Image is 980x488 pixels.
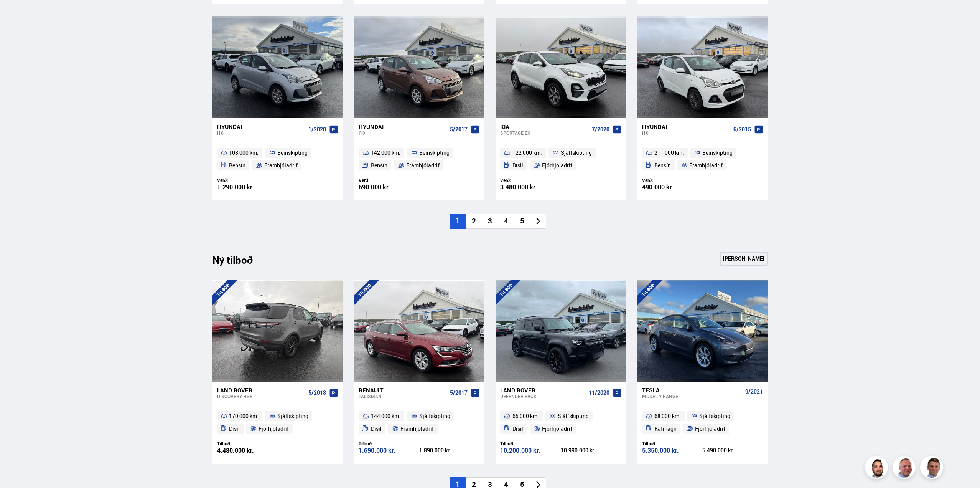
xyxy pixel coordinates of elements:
[561,148,592,157] span: Sjálfskipting
[217,184,278,190] div: 1.290.000 kr.
[637,382,768,464] a: Tesla Model Y RANGE 9/2021 68 000 km. Sjálfskipting Rafmagn Fjórhjóladrif Tilboð: 5.350.000 kr. 5...
[512,412,539,421] span: 65 000 km.
[921,457,944,480] img: FbJEzSuNWCJXmdc-.webp
[500,123,588,130] div: Kia
[212,118,343,200] a: Hyundai i10 1/2020 108 000 km. Beinskipting Bensín Framhjóladrif Verð: 1.290.000 kr.
[308,390,326,396] span: 5/2018
[212,382,343,464] a: Land Rover Discovery HSE 5/2018 170 000 km. Sjálfskipting Dísil Fjórhjóladrif Tilboð: 4.480.000 kr.
[637,118,768,200] a: Hyundai i10 6/2015 211 000 km. Beinskipting Bensín Framhjóladrif Verð: 490.000 kr.
[354,382,484,464] a: Renault Talisman 5/2017 144 000 km. Sjálfskipting Dísil Framhjóladrif Tilboð: 1.690.000 kr. 1.890...
[217,130,305,136] div: i10
[866,457,889,480] img: nhp88E3Fdnt1Opn2.png
[654,148,684,157] span: 211 000 km.
[359,387,447,394] div: Renault
[561,448,621,453] div: 10.990.000 kr.
[512,424,523,433] span: Dísil
[894,457,917,480] img: siFngHWaQ9KaOqBr.png
[512,148,542,157] span: 122 000 km.
[308,126,326,132] span: 1/2020
[592,126,609,132] span: 7/2020
[642,123,730,130] div: Hyundai
[695,424,725,433] span: Fjórhjóladrif
[642,387,742,394] div: Tesla
[217,441,278,447] div: Tilboð:
[277,412,308,421] span: Sjálfskipting
[642,184,703,190] div: 490.000 kr.
[400,424,434,433] span: Framhjóladrif
[542,161,572,170] span: Fjórhjóladrif
[229,424,240,433] span: Dísil
[654,412,681,421] span: 68 000 km.
[371,412,400,421] span: 144 000 km.
[642,177,703,183] div: Verð:
[419,148,450,157] span: Beinskipting
[229,161,245,170] span: Bensín
[359,123,447,130] div: Hyundai
[217,177,278,183] div: Verð:
[450,126,468,132] span: 5/2017
[496,382,626,464] a: Land Rover Defender PACK 11/2020 65 000 km. Sjálfskipting Dísil Fjórhjóladrif Tilboð: 10.200.000 ...
[498,214,514,229] li: 4
[654,424,677,433] span: Rafmagn
[354,118,484,200] a: Hyundai i10 5/2017 142 000 km. Beinskipting Bensín Framhjóladrif Verð: 690.000 kr.
[450,214,466,229] li: 1
[589,390,609,396] span: 11/2020
[733,126,751,132] span: 6/2015
[514,214,530,229] li: 5
[512,161,523,170] span: Dísil
[496,118,626,200] a: Kia Sportage EX 7/2020 122 000 km. Sjálfskipting Dísil Fjórhjóladrif Verð: 3.480.000 kr.
[642,394,742,399] div: Model Y RANGE
[6,3,29,26] button: Opna LiveChat spjallviðmót
[259,424,289,433] span: Fjórhjóladrif
[642,441,703,447] div: Tilboð:
[229,412,259,421] span: 170 000 km.
[229,148,259,157] span: 108 000 km.
[500,130,588,136] div: Sportage EX
[371,424,382,433] span: Dísil
[359,184,419,190] div: 690.000 kr.
[500,387,585,394] div: Land Rover
[217,447,278,454] div: 4.480.000 kr.
[720,252,768,266] a: [PERSON_NAME]
[419,412,450,421] span: Sjálfskipting
[542,424,572,433] span: Fjórhjóladrif
[406,161,440,170] span: Framhjóladrif
[371,148,400,157] span: 142 000 km.
[450,390,468,396] span: 5/2017
[359,177,419,183] div: Verð:
[558,412,589,421] span: Sjálfskipting
[359,130,447,136] div: i10
[359,447,419,454] div: 1.690.000 kr.
[217,123,305,130] div: Hyundai
[642,130,730,136] div: i10
[359,441,419,447] div: Tilboð:
[689,161,723,170] span: Framhjóladrif
[217,394,305,399] div: Discovery HSE
[217,387,305,394] div: Land Rover
[654,161,671,170] span: Bensín
[419,448,480,453] div: 1.890.000 kr.
[466,214,482,229] li: 2
[500,177,561,183] div: Verð:
[500,441,561,447] div: Tilboð:
[745,389,763,395] span: 9/2021
[500,447,561,454] div: 10.200.000 kr.
[642,447,703,454] div: 5.350.000 kr.
[699,412,730,421] span: Sjálfskipting
[702,148,733,157] span: Beinskipting
[371,161,387,170] span: Bensín
[264,161,298,170] span: Framhjóladrif
[359,394,447,399] div: Talisman
[500,184,561,190] div: 3.480.000 kr.
[702,448,763,453] div: 5.490.000 kr.
[277,148,308,157] span: Beinskipting
[500,394,585,399] div: Defender PACK
[212,254,266,270] div: Ný tilboð
[482,214,498,229] li: 3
